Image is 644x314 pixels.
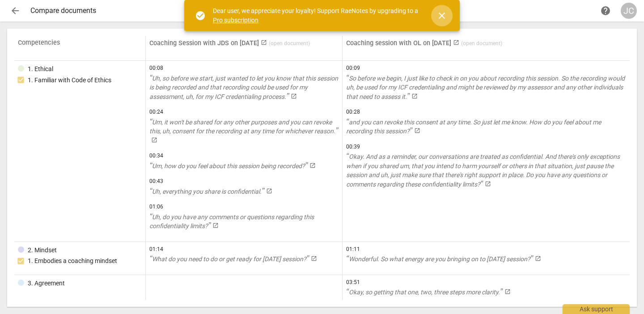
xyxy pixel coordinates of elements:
[346,255,626,264] a: Wonderful. So what energy are you bringing on to [DATE] session?
[149,64,339,72] span: 00:08
[346,119,601,135] span: and you can revoke this consent at any time. So just let me know. How do you feel about me record...
[149,212,339,231] a: Uh, do you have any comments or questions regarding this confidentiality limits?
[346,289,503,296] span: Okay, so getting that one, two, three steps more clarity.
[213,17,258,24] a: Pro subscription
[149,203,339,211] span: 01:06
[10,5,21,16] span: arrow_back
[461,40,502,47] span: ( open document )
[291,93,297,99] span: launch
[535,255,541,262] span: launch
[149,162,308,170] span: Um, how do you feel about this session being recorded?
[485,181,491,187] span: launch
[28,256,117,266] div: 1. Embodies a coaching mindset
[149,108,339,116] span: 00:24
[149,255,309,263] span: What do you need to do or get ready for [DATE] session?
[436,10,447,21] span: close
[149,152,339,160] span: 00:34
[149,187,339,196] a: Uh, everything you share is confidential.
[346,153,620,188] span: Okay. And as a reminder, our conversations are treated as confidential. And there's only exceptio...
[309,162,316,169] span: launch
[149,118,339,145] a: Um, it won't be shared for any other purposes and you can revoke this, uh, consent for the record...
[346,288,626,297] a: Okay, so getting that one, two, three steps more clarity.
[600,5,611,16] span: help
[149,39,310,47] a: Coaching Session with JDS on [DATE] (open document)
[261,39,267,46] span: launch
[212,222,219,229] span: launch
[346,108,626,116] span: 00:28
[149,255,339,264] a: What do you need to do or get ready for [DATE] session?
[28,64,53,74] div: 1. Ethical
[346,143,626,151] span: 00:39
[453,39,459,46] span: launch
[504,289,511,295] span: launch
[411,93,418,99] span: launch
[346,152,626,189] a: Okay. And as a reminder, our conversations are treated as confidential. And there's only exceptio...
[14,36,146,61] th: Competencies
[346,39,502,47] a: Coaching session with OL on [DATE] (open document)
[28,246,57,255] div: 2. Mindset
[30,7,597,15] div: Compare documents
[266,188,272,194] span: launch
[149,188,264,195] span: Uh, everything you share is confidential.
[346,279,626,286] span: 03:51
[311,255,317,262] span: launch
[149,75,338,100] span: Uh, so before we start, just wanted to let you know that this session is being recorded and that ...
[149,119,338,135] span: Um, it won't be shared for any other purposes and you can revoke this, uh, consent for the record...
[149,74,339,102] a: Uh, so before we start, just wanted to let you know that this session is being recorded and that ...
[213,6,420,25] div: Dear user, we appreciate your loyalty! Support RaeNotes by upgrading to a
[597,3,614,19] a: Help
[346,118,626,136] a: and you can revoke this consent at any time. So just let me know. How do you feel about me record...
[346,246,626,253] span: 01:11
[621,3,637,19] button: JC
[346,64,626,72] span: 00:09
[151,137,157,143] span: launch
[269,40,310,47] span: ( open document )
[414,127,420,134] span: launch
[346,255,533,263] span: Wonderful. So what energy are you bringing on to [DATE] session?
[431,5,453,26] button: Close
[149,246,339,253] span: 01:14
[149,178,339,185] span: 00:43
[563,304,630,314] div: Ask support
[149,213,314,230] span: Uh, do you have any comments or questions regarding this confidentiality limits?
[28,279,65,288] div: 3. Agreement
[346,75,625,100] span: So before we begin, I just like to check in on you about recording this session. So the recording...
[149,161,339,171] a: Um, how do you feel about this session being recorded?
[195,10,206,21] span: check_circle
[28,76,111,85] div: 1. Familiar with Code of Ethics
[346,74,626,102] a: So before we begin, I just like to check in on you about recording this session. So the recording...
